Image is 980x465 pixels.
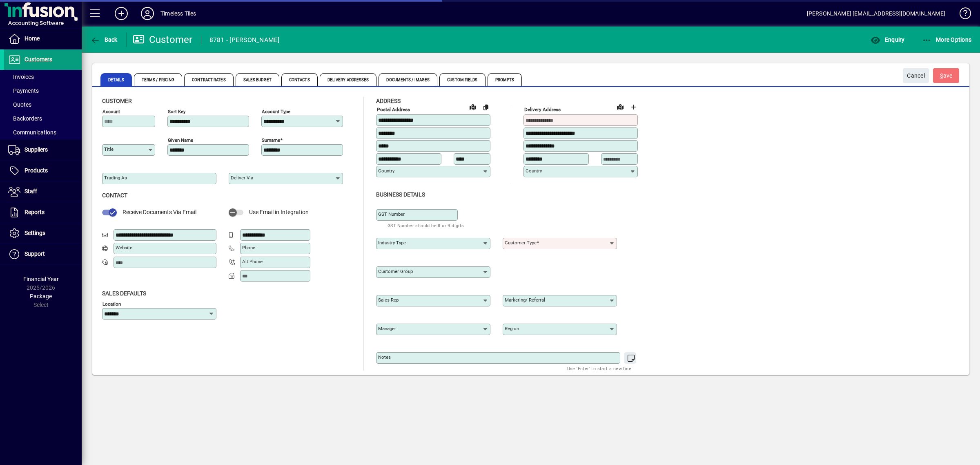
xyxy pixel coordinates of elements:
[378,211,405,217] mat-label: GST Number
[102,290,146,297] span: Sales defaults
[242,245,255,250] mat-label: Phone
[488,73,522,86] span: Prompts
[24,35,40,42] span: Home
[903,68,929,83] button: Cancel
[4,84,82,98] a: Payments
[104,175,127,181] mat-label: Trading as
[378,297,399,303] mat-label: Sales rep
[24,56,52,63] span: Customers
[104,146,114,152] mat-label: Title
[953,2,970,28] a: Knowledge Base
[8,129,56,136] span: Communications
[236,73,279,86] span: Sales Budget
[24,250,45,257] span: Support
[242,259,263,264] mat-label: Alt Phone
[24,146,48,153] span: Suppliers
[122,209,196,215] span: Receive Documents Via Email
[102,301,121,306] mat-label: Location
[116,245,132,250] mat-label: Website
[4,202,82,223] a: Reports
[8,115,42,122] span: Backorders
[4,112,82,125] a: Backorders
[262,109,290,114] mat-label: Account Type
[379,73,437,86] span: Documents / Images
[134,6,160,21] button: Profile
[133,33,193,46] div: Customer
[30,293,52,300] span: Package
[505,326,519,331] mat-label: Region
[940,72,943,79] span: S
[4,161,82,181] a: Products
[466,100,479,113] a: View on map
[102,192,127,199] span: Contact
[90,36,118,43] span: Back
[526,168,542,174] mat-label: Country
[378,268,413,274] mat-label: Customer group
[376,98,401,104] span: Address
[231,175,253,181] mat-label: Deliver via
[24,209,45,215] span: Reports
[168,137,193,143] mat-label: Given name
[807,7,945,20] div: [PERSON_NAME] [EMAIL_ADDRESS][DOMAIN_NAME]
[388,221,464,230] mat-hint: GST Number should be 8 or 9 digits
[8,101,31,108] span: Quotes
[102,98,132,104] span: Customer
[24,230,45,236] span: Settings
[378,326,396,331] mat-label: Manager
[24,167,48,174] span: Products
[933,68,959,83] button: Save
[4,244,82,264] a: Support
[505,240,537,246] mat-label: Customer type
[209,34,280,47] div: 8781 - [PERSON_NAME]
[4,70,82,84] a: Invoices
[168,109,185,114] mat-label: Sort key
[4,29,82,49] a: Home
[102,109,120,114] mat-label: Account
[567,364,631,373] mat-hint: Use 'Enter' to start a new line
[376,191,425,198] span: Business details
[4,223,82,244] a: Settings
[869,32,906,47] button: Enquiry
[88,32,120,47] button: Back
[8,74,34,80] span: Invoices
[4,181,82,202] a: Staff
[439,73,485,86] span: Custom Fields
[907,69,925,83] span: Cancel
[4,140,82,160] a: Suppliers
[4,98,82,112] a: Quotes
[614,100,627,113] a: View on map
[100,73,132,86] span: Details
[378,168,394,174] mat-label: Country
[160,7,196,20] div: Timeless Tiles
[4,125,82,139] a: Communications
[479,101,492,114] button: Copy to Delivery address
[24,188,37,194] span: Staff
[262,137,280,143] mat-label: Surname
[378,354,391,360] mat-label: Notes
[922,36,972,43] span: More Options
[8,87,39,94] span: Payments
[281,73,318,86] span: Contacts
[184,73,233,86] span: Contract Rates
[23,276,59,282] span: Financial Year
[134,73,183,86] span: Terms / Pricing
[320,73,377,86] span: Delivery Addresses
[108,6,134,21] button: Add
[82,32,127,47] app-page-header-button: Back
[378,240,406,246] mat-label: Industry type
[920,32,974,47] button: More Options
[871,36,904,43] span: Enquiry
[249,209,309,215] span: Use Email in Integration
[940,69,953,83] span: ave
[627,101,640,114] button: Choose address
[505,297,545,303] mat-label: Marketing/ Referral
